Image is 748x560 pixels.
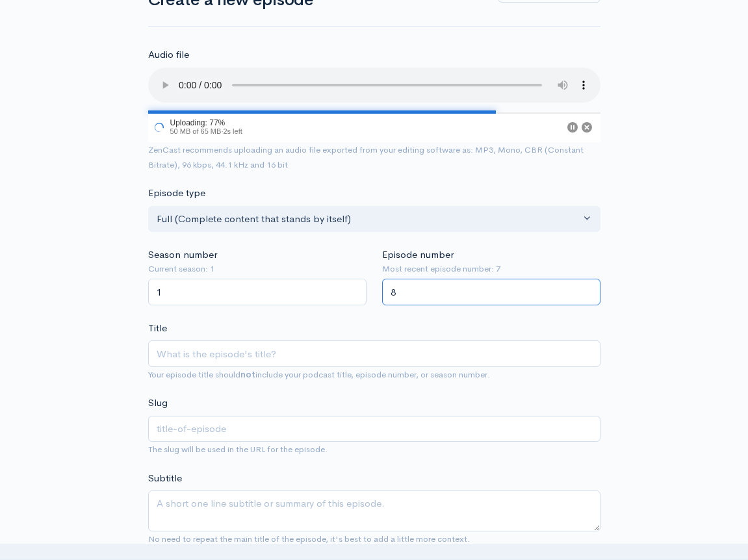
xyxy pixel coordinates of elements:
[148,144,584,170] small: ZenCast recommends uploading an audio file exported from your editing software as: MP3, Mono, CBR...
[148,321,167,336] label: Title
[148,279,367,305] input: Enter season number for this episode
[382,279,600,305] input: Enter episode number
[148,533,470,544] small: No need to repeat the main title of the episode, it's best to add a little more context.
[148,396,168,411] label: Slug
[148,206,600,233] button: Full (Complete content that stands by itself)
[148,369,490,380] small: Your episode title should include your podcast title, episode number, or season number.
[567,122,578,133] button: Pause
[382,248,454,262] label: Episode number
[170,119,242,127] div: Uploading: 77%
[148,340,600,367] input: What is the episode's title?
[148,444,328,455] small: The slug will be used in the URL for the episode.
[582,122,592,133] button: Cancel
[148,186,205,201] label: Episode type
[148,112,497,114] div: 77%
[170,127,242,135] span: 50 MB of 65 MB · 2s left
[148,112,245,142] div: Uploading
[148,471,182,486] label: Subtitle
[148,262,367,275] small: Current season: 1
[157,212,580,227] div: Full (Complete content that stands by itself)
[148,47,189,62] label: Audio file
[148,416,600,442] input: title-of-episode
[382,262,600,275] small: Most recent episode number: 7
[240,369,255,380] strong: not
[148,248,217,262] label: Season number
